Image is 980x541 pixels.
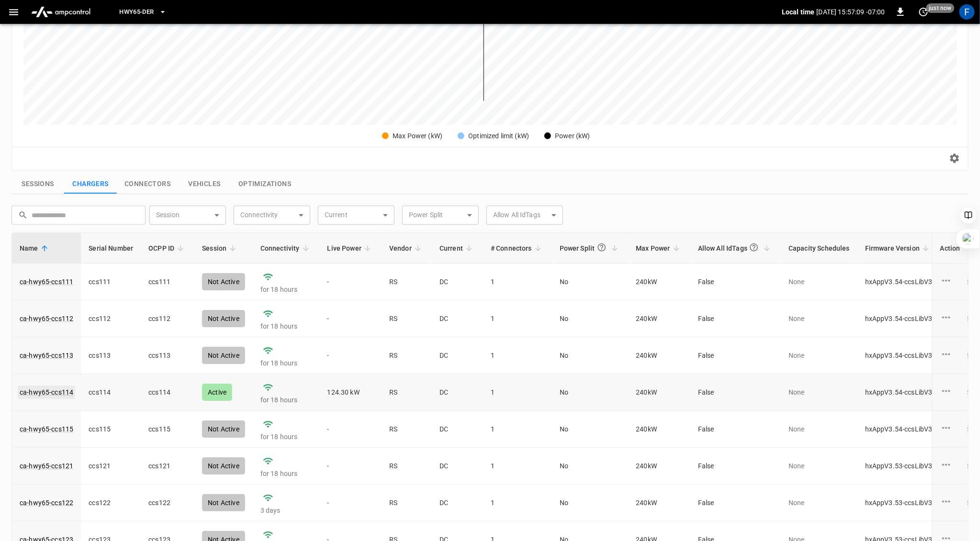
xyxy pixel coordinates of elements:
td: 124.30 kW [320,374,382,411]
p: for 18 hours [260,358,312,368]
td: ccs111 [81,264,141,300]
span: Allow All IdTags [698,239,773,257]
img: ampcontrol.io logo [27,3,94,21]
td: No [552,411,629,448]
td: hxAppV3.54-ccsLibV3.4 [857,337,946,374]
span: Power Split [560,239,621,257]
p: None [789,387,850,397]
p: for 18 hours [260,285,312,294]
p: None [789,424,850,434]
td: ccs112 [81,300,141,337]
td: False [690,337,781,374]
td: 1 [483,448,552,485]
td: RS [382,337,432,374]
button: show latest vehicles [178,174,231,194]
p: for 18 hours [260,432,312,442]
div: Optimized limit (kW) [468,131,529,141]
td: - [320,411,382,448]
a: ca-hwy65-ccs114 [18,386,75,399]
td: hxAppV3.53-ccsLibV3.4 [857,485,946,521]
td: DC [432,300,483,337]
p: None [789,498,850,508]
button: HWY65-DER [115,3,170,22]
td: 1 [483,264,552,300]
a: ca-hwy65-ccs121 [20,461,73,471]
td: ccs112 [141,300,194,337]
td: RS [382,411,432,448]
td: RS [382,374,432,411]
td: RS [382,300,432,337]
div: Not Active [202,347,245,364]
td: False [690,374,781,411]
div: charge point options [940,422,960,436]
div: Not Active [202,457,245,475]
td: 240 kW [629,374,690,411]
a: ca-hwy65-ccs113 [20,351,73,360]
div: Not Active [202,310,245,327]
td: ccs114 [141,374,194,411]
span: Current [439,243,475,254]
div: charge point options [940,385,960,399]
div: charge point options [940,459,960,473]
td: RS [382,485,432,521]
td: hxAppV3.53-ccsLibV3.4 [857,448,946,485]
td: hxAppV3.54-ccsLibV3.4 [857,300,946,337]
div: charge point options [940,496,960,510]
td: No [552,337,629,374]
div: charge point options [940,311,960,326]
td: ccs121 [81,448,141,485]
button: show latest charge points [64,174,117,194]
td: No [552,485,629,521]
td: False [690,300,781,337]
span: Max Power [636,243,683,254]
div: charge point options [940,348,960,363]
td: 240 kW [629,264,690,300]
span: # Connectors [491,243,544,254]
td: 240 kW [629,411,690,448]
td: DC [432,411,483,448]
td: 1 [483,374,552,411]
span: Connectivity [260,243,312,254]
td: - [320,485,382,521]
td: No [552,448,629,485]
span: just now [926,3,955,13]
div: Active [202,384,232,401]
td: 240 kW [629,448,690,485]
p: None [789,461,850,471]
td: ccs114 [81,374,141,411]
p: for 18 hours [260,321,312,331]
span: HWY65-DER [119,7,154,18]
div: Max Power (kW) [393,131,442,141]
p: None [789,314,850,323]
td: hxAppV3.54-ccsLibV3.4 [857,411,946,448]
span: Firmware Version [865,243,932,254]
p: Local time [782,7,815,17]
td: False [690,264,781,300]
div: Not Active [202,420,245,438]
td: ccs113 [141,337,194,374]
td: ccs122 [141,485,194,521]
td: No [552,264,629,300]
td: 240 kW [629,485,690,521]
td: - [320,448,382,485]
th: Capacity Schedules [781,233,857,264]
td: 1 [483,300,552,337]
td: ccs115 [81,411,141,448]
td: DC [432,337,483,374]
td: hxAppV3.54-ccsLibV3.4 [857,264,946,300]
td: DC [432,374,483,411]
td: ccs121 [141,448,194,485]
span: OCPP ID [148,243,187,254]
div: Not Active [202,273,245,290]
button: show latest sessions [11,174,64,194]
a: ca-hwy65-ccs122 [20,498,73,508]
button: set refresh interval [916,4,931,20]
td: ccs122 [81,485,141,521]
p: None [789,277,850,287]
td: False [690,485,781,521]
td: 240 kW [629,337,690,374]
div: Not Active [202,494,245,511]
td: No [552,374,629,411]
button: show latest optimizations [231,174,299,194]
p: for 18 hours [260,395,312,405]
